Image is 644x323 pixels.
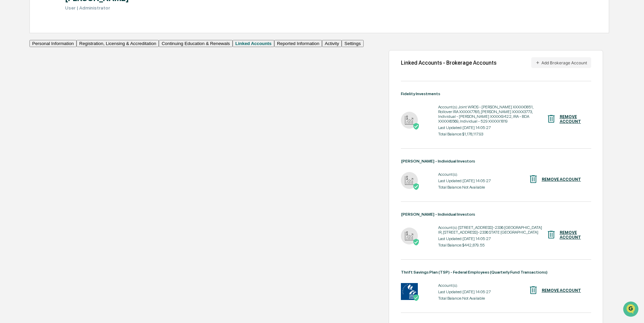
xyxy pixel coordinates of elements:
div: Total Balance: $1,178,117.93 [438,132,546,136]
img: Fidelity Investments - Active [401,112,418,129]
div: Account(s): [STREET_ADDRESS]-2336 [GEOGRAPHIC_DATA] IR, [STREET_ADDRESS]-2336 STATE [GEOGRAPHIC_D... [438,225,546,235]
img: Active [413,294,420,301]
div: We're available if you need us! [23,59,86,64]
a: 🖐️Preclearance [4,83,46,95]
div: REMOVE ACCOUNT [542,177,581,182]
div: REMOVE ACCOUNT [542,288,581,293]
div: Total Balance: Not Available [438,296,491,301]
div: [PERSON_NAME] - Individual Investors [401,159,591,164]
button: Activity [322,40,342,47]
div: [PERSON_NAME] - Individual Investors [401,212,591,217]
div: 🔎 [7,99,12,104]
div: Account(s): Joint WROS - [PERSON_NAME] XXXXX0851, Rollover IRA XXXXX7765, [PERSON_NAME] XXXXX3773... [438,105,546,124]
button: Add Brokerage Account [531,57,591,68]
img: REMOVE ACCOUNT [546,114,556,124]
img: Janus Henderson - Individual Investors - Active [401,228,418,244]
img: Janus Henderson - Individual Investors - Active [401,172,418,189]
div: Last Updated: [DATE] 14:05:27 [438,125,546,130]
div: Last Updated: [DATE] 14:05:27 [438,178,491,183]
img: REMOVE ACCOUNT [528,285,538,295]
img: 1746055101610-c473b297-6a78-478c-a979-82029cc54cd1 [7,52,19,64]
a: Powered byPylon [48,114,82,120]
div: Last Updated: [DATE] 14:05:27 [438,236,546,241]
img: REMOVE ACCOUNT [528,174,538,184]
div: Total Balance: $442,879.55 [438,243,546,247]
div: REMOVE ACCOUNT [560,114,581,124]
div: 🗄️ [49,86,55,91]
div: Start new chat [23,52,111,59]
div: Fidelity Investments [401,91,591,96]
span: Attestations [56,85,84,92]
button: Start new chat [115,54,123,62]
span: Data Lookup [14,98,43,105]
p: How can we help? [7,14,123,25]
div: Linked Accounts - Brokerage Accounts [401,60,496,66]
button: Personal Information [29,40,77,47]
img: REMOVE ACCOUNT [546,230,556,240]
iframe: Open customer support [622,301,641,319]
div: REMOVE ACCOUNT [560,230,581,240]
span: Pylon [67,115,82,120]
h3: User | Administrator [65,5,129,10]
span: Preclearance [14,85,44,92]
div: Account(s): [438,172,491,177]
img: Thrift Savings Plan (TSP) - Federal Employees (Quarterly Fund Transactions) - Active [401,283,418,300]
button: Registration, Licensing & Accreditation [77,40,159,47]
button: Settings [342,40,363,47]
a: 🔎Data Lookup [4,95,45,108]
button: Reported Information [274,40,322,47]
img: Active [413,183,420,190]
div: Last Updated: [DATE] 14:05:27 [438,289,491,294]
button: Linked Accounts [233,40,274,47]
a: 🗄️Attestations [46,83,87,95]
div: Account(s): [438,283,491,288]
div: Thrift Savings Plan (TSP) - Federal Employees (Quarterly Fund Transactions) [401,270,591,275]
div: 🖐️ [7,86,12,91]
img: Active [413,239,420,245]
div: Total Balance: Not Available [438,185,491,190]
button: Continuing Education & Renewals [159,40,233,47]
div: secondary tabs example [29,40,363,47]
img: Active [413,123,420,130]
